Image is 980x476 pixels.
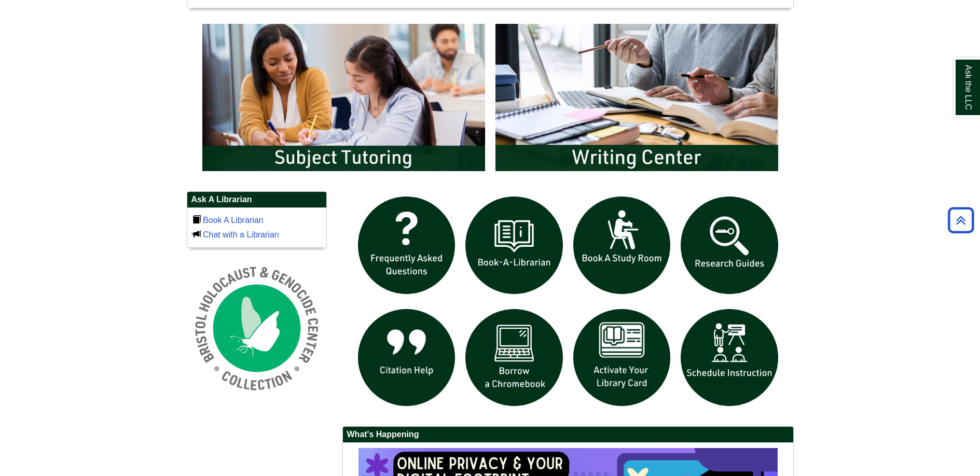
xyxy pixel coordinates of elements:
img: frequently asked questions [353,191,461,299]
img: For faculty. Schedule Library Instruction icon links to form. [675,304,783,412]
a: Back to Top [944,213,977,227]
a: Chat with a Librarian [203,230,279,239]
img: Holocaust and Genocide Collection [187,258,327,398]
img: Research Guides icon links to research guides web page [675,191,783,299]
a: Book A Librarian [203,216,264,225]
img: Book a Librarian icon links to book a librarian web page [460,191,568,299]
img: Borrow a chromebook icon links to the borrow a chromebook web page [460,304,568,412]
img: citation help icon links to citation help guide page [353,304,461,412]
img: Writing Center Information [490,19,783,176]
h2: Ask A Librarian [187,192,326,208]
div: slideshow [353,191,783,416]
img: book a study room icon links to book a study room web page [568,191,676,299]
h2: What's Happening [343,427,793,443]
img: Subject Tutoring Information [197,19,490,176]
div: slideshow [197,19,783,181]
img: activate Library Card icon links to form to activate student ID into library card [568,304,676,412]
